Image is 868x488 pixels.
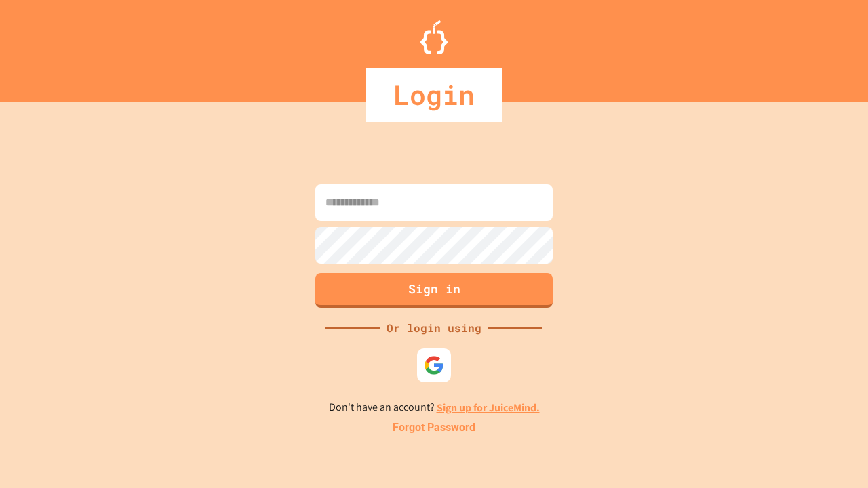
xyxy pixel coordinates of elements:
[437,401,540,415] a: Sign up for JuiceMind.
[315,273,553,308] button: Sign in
[420,20,448,54] img: Logo.svg
[380,320,488,336] div: Or login using
[393,420,475,436] a: Forgot Password
[366,68,502,122] div: Login
[329,399,540,416] p: Don't have an account?
[811,434,854,474] iframe: chat widget
[424,355,444,375] img: google-icon.svg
